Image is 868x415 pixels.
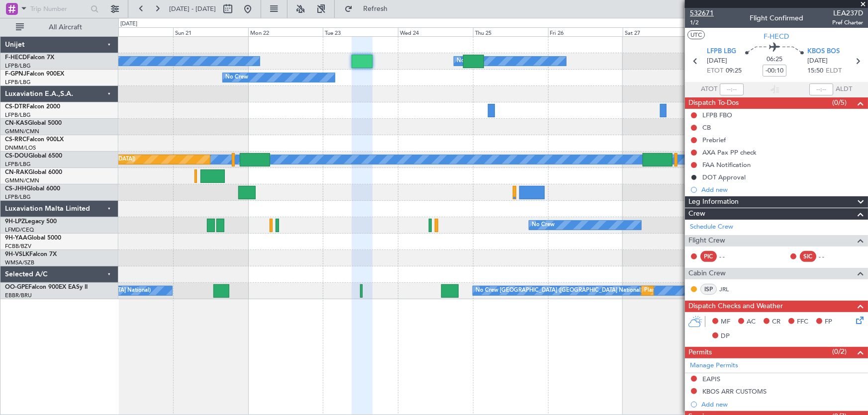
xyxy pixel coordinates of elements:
span: CS-RRC [5,137,26,143]
div: FAA Notification [702,161,751,169]
span: DP [721,332,730,341]
span: ELDT [826,66,842,76]
a: GMMN/CMN [5,177,39,184]
a: LFPB/LBG [5,193,31,201]
span: Permits [688,347,712,358]
a: CN-KASGlobal 5000 [5,120,62,126]
div: No Crew [225,70,248,85]
div: Flight Confirmed [750,13,803,24]
span: [DATE] [707,56,727,66]
span: 06:25 [767,55,782,65]
span: Dispatch To-Dos [688,97,739,109]
span: 9H-YAA [5,235,27,241]
span: F-GPNJ [5,71,26,77]
a: Schedule Crew [690,222,733,232]
input: --:-- [720,83,744,95]
span: (0/5) [832,97,847,108]
div: Fri 26 [548,27,623,36]
span: Dispatch Checks and Weather [688,301,783,312]
span: [DATE] [807,56,828,66]
a: CS-JHHGlobal 6000 [5,186,60,192]
a: CS-DOUGlobal 6500 [5,153,62,159]
a: WMSA/SZB [5,259,34,266]
a: 9H-VSLKFalcon 7X [5,251,57,257]
span: Refresh [355,5,396,12]
span: Leg Information [688,196,739,208]
span: LFPB LBG [707,47,736,57]
div: SIC [800,251,816,262]
div: [DATE] [120,20,137,28]
span: 532671 [690,8,714,18]
a: 9H-YAAGlobal 5000 [5,235,61,241]
div: Sat 27 [623,27,698,36]
a: CS-DTRFalcon 2000 [5,104,60,110]
div: Mon 22 [248,27,323,36]
span: KBOS BOS [807,47,840,57]
div: Thu 25 [473,27,548,36]
span: 9H-VSLK [5,251,29,257]
div: AXA Pax PP check [702,148,757,157]
a: DNMM/LOS [5,144,36,152]
a: 9H-LPZLegacy 500 [5,219,57,225]
div: PIC [700,251,717,262]
span: Pref Charter [832,18,863,27]
div: DOT Approval [702,173,746,181]
span: CN-RAK [5,169,28,175]
button: All Aircraft [11,19,108,35]
div: No Crew [457,54,480,69]
span: [DATE] - [DATE] [169,4,216,13]
a: LFMD/CEQ [5,226,34,234]
a: OO-GPEFalcon 900EX EASy II [5,284,88,290]
a: GMMN/CMN [5,128,39,135]
span: MF [721,317,730,327]
span: ALDT [836,84,852,94]
div: No Crew [GEOGRAPHIC_DATA] ([GEOGRAPHIC_DATA] National) [476,283,642,298]
a: JRL [719,285,742,294]
div: No Crew [532,218,555,233]
span: ATOT [701,84,717,94]
span: Crew [688,208,705,220]
a: CS-RRCFalcon 900LX [5,137,64,143]
a: LFPB/LBG [5,161,31,168]
div: Wed 24 [398,27,473,36]
span: LEA237D [832,8,863,18]
span: OO-GPE [5,284,28,290]
span: 15:50 [807,66,823,76]
span: CN-KAS [5,120,28,126]
div: CB [702,123,711,132]
div: EAPIS [702,375,720,383]
a: F-HECDFalcon 7X [5,55,54,61]
span: 9H-LPZ [5,219,25,225]
button: Refresh [340,1,399,17]
span: 09:25 [726,66,742,76]
a: CN-RAKGlobal 6000 [5,169,62,175]
div: Sat 20 [98,27,173,36]
div: Prebrief [702,136,726,144]
span: (0/2) [832,346,847,357]
a: LFPB/LBG [5,79,31,86]
div: - - [719,252,742,261]
div: Sun 21 [173,27,248,36]
a: F-GPNJFalcon 900EX [5,71,64,77]
a: LFPB/LBG [5,62,31,70]
span: AC [747,317,756,327]
div: LFPB FBO [702,111,732,119]
div: Tue 23 [323,27,398,36]
span: All Aircraft [26,24,105,31]
div: Add new [701,400,863,409]
a: Manage Permits [690,361,738,371]
div: ISP [700,284,717,295]
span: CS-JHH [5,186,26,192]
span: FP [825,317,832,327]
span: CS-DOU [5,153,28,159]
span: ETOT [707,66,723,76]
div: - - [819,252,841,261]
a: EBBR/BRU [5,292,32,299]
span: Flight Crew [688,235,725,247]
span: FFC [797,317,808,327]
span: CR [772,317,780,327]
a: LFPB/LBG [5,111,31,119]
div: Planned Maint [GEOGRAPHIC_DATA] ([GEOGRAPHIC_DATA] National) [644,283,824,298]
span: Cabin Crew [688,268,726,279]
div: KBOS ARR CUSTOMS [702,387,767,396]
